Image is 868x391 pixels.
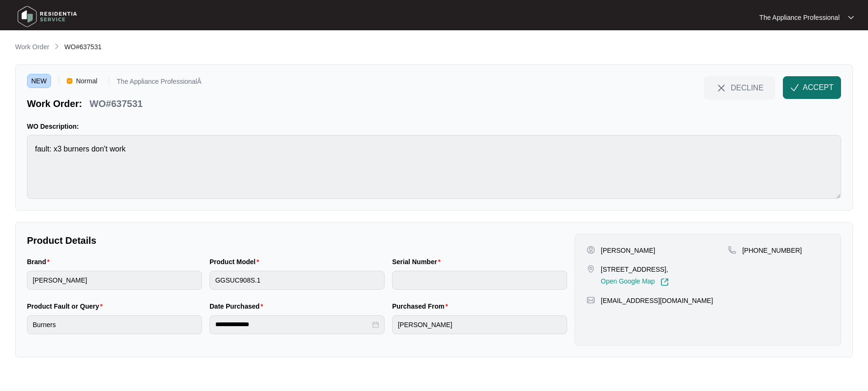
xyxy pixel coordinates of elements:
[392,315,567,334] input: Purchased From
[728,246,736,254] img: map-pin
[210,271,385,290] input: Product Model
[27,135,841,199] textarea: fault: x3 burners don't work
[742,246,802,255] p: [PHONE_NUMBER]
[210,257,263,267] label: Product Model
[716,82,727,94] img: close-Icon
[704,76,775,99] button: close-IconDECLINE
[27,271,202,290] input: Brand
[64,43,102,51] span: WO#637531
[803,82,833,93] span: ACCEPT
[392,302,452,311] label: Purchased From
[660,278,669,286] img: Link-External
[27,122,841,131] p: WO Description:
[27,302,106,311] label: Product Fault or Query
[731,82,763,93] span: DECLINE
[117,78,202,88] p: The Appliance ProfessionalÂ
[215,320,370,329] input: Date Purchased
[601,265,669,274] p: [STREET_ADDRESS],
[27,234,567,247] p: Product Details
[587,246,595,254] img: user-pin
[601,246,655,255] p: [PERSON_NAME]
[53,43,61,50] img: chevron-right
[790,83,799,92] img: check-Icon
[27,97,82,110] p: Work Order:
[392,257,444,267] label: Serial Number
[587,265,595,273] img: map-pin
[67,78,72,84] img: Vercel Logo
[783,76,841,99] button: check-IconACCEPT
[15,42,49,52] p: Work Order
[210,302,267,311] label: Date Purchased
[27,257,53,267] label: Brand
[392,271,567,290] input: Serial Number
[89,97,142,110] p: WO#637531
[27,74,51,88] span: NEW
[72,74,101,88] span: Normal
[601,278,669,286] a: Open Google Map
[27,315,202,334] input: Product Fault or Query
[14,2,80,31] img: residentia service logo
[601,296,713,305] p: [EMAIL_ADDRESS][DOMAIN_NAME]
[13,42,51,53] a: Work Order
[759,13,840,22] p: The Appliance Professional
[848,15,854,20] img: dropdown arrow
[587,296,595,304] img: map-pin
